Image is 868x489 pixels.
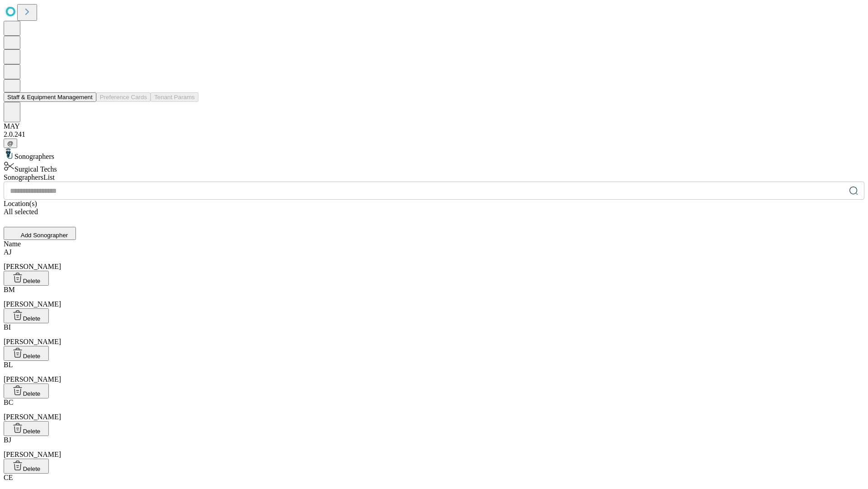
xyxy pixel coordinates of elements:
[4,361,13,369] span: BL
[23,428,41,435] span: Delete
[4,271,49,286] button: Delete
[4,398,864,421] div: [PERSON_NAME]
[4,346,49,361] button: Delete
[151,92,198,102] button: Tenant Params
[4,240,864,248] div: Name
[23,390,41,397] span: Delete
[4,286,15,293] span: BM
[4,474,13,481] span: CE
[4,248,864,271] div: [PERSON_NAME]
[4,436,11,444] span: BJ
[4,161,864,173] div: Surgical Techs
[4,227,76,240] button: Add Sonographer
[4,122,864,130] div: MAY
[23,278,41,284] span: Delete
[4,148,864,161] div: Sonographers
[23,465,41,472] span: Delete
[4,459,49,474] button: Delete
[7,140,14,147] span: @
[23,315,41,322] span: Delete
[4,398,13,406] span: BC
[4,248,12,256] span: AJ
[4,323,864,346] div: [PERSON_NAME]
[23,353,41,360] span: Delete
[4,208,864,216] div: All selected
[4,286,864,308] div: [PERSON_NAME]
[4,323,11,331] span: BI
[4,92,96,102] button: Staff & Equipment Management
[21,232,68,239] span: Add Sonographer
[4,436,864,459] div: [PERSON_NAME]
[4,139,17,148] button: @
[4,308,49,323] button: Delete
[4,384,49,398] button: Delete
[4,421,49,436] button: Delete
[4,173,864,182] div: Sonographers List
[4,130,864,139] div: 2.0.241
[4,200,37,207] span: Location(s)
[96,92,151,102] button: Preference Cards
[4,361,864,384] div: [PERSON_NAME]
